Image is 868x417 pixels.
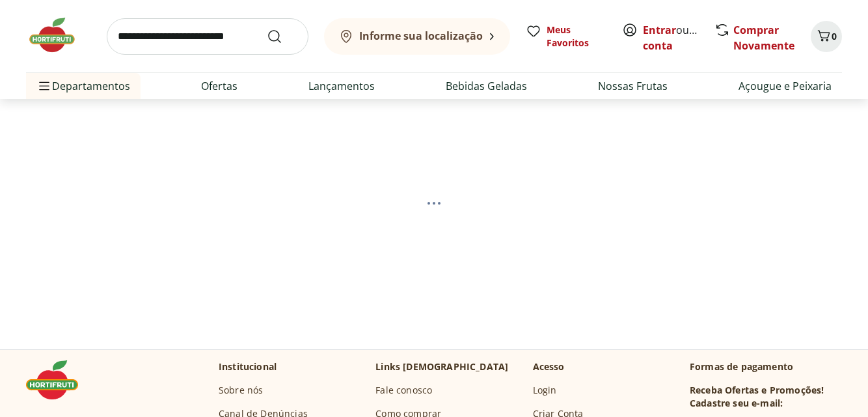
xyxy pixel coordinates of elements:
button: Carrinho [811,21,842,52]
a: Açougue e Peixaria [739,78,832,94]
img: Hortifruti [26,360,91,399]
button: Informe sua localização [324,18,510,55]
img: Hortifruti [26,16,91,55]
span: Departamentos [36,70,130,102]
button: Menu [36,70,52,102]
a: Comprar Novamente [733,23,794,53]
a: Entrar [643,23,676,37]
button: Submit Search [267,29,298,44]
a: Meus Favoritos [526,23,606,50]
p: Acesso [533,360,565,373]
a: Lançamentos [308,78,375,94]
h3: Cadastre seu e-mail: [690,397,783,410]
a: Nossas Frutas [598,78,668,94]
p: Links [DEMOGRAPHIC_DATA] [375,360,508,373]
h3: Receba Ofertas e Promoções! [690,384,824,397]
a: Ofertas [201,78,237,94]
a: Criar conta [643,23,714,53]
p: Institucional [219,360,277,373]
a: Bebidas Geladas [446,78,527,94]
span: ou [643,22,701,53]
p: Formas de pagamento [690,360,842,373]
a: Login [533,384,557,397]
input: search [107,18,308,55]
b: Informe sua localização [359,29,483,43]
span: Meus Favoritos [547,23,606,50]
a: Sobre nós [219,384,263,397]
span: 0 [832,30,837,42]
a: Fale conosco [375,384,432,397]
